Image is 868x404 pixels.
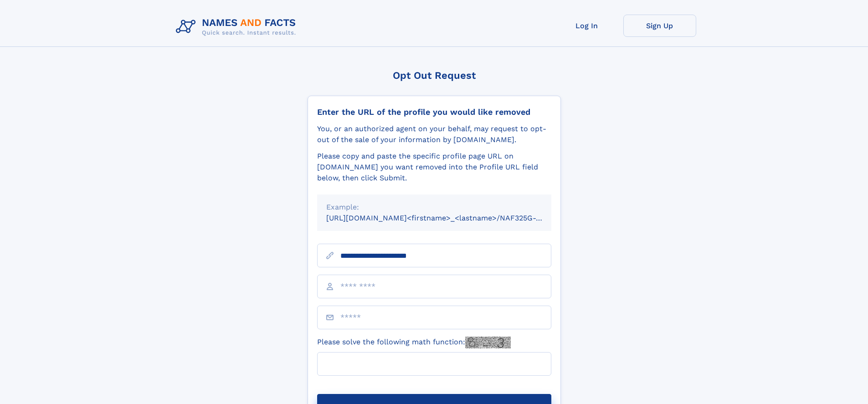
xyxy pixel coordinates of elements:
img: Logo Names and Facts [172,15,303,39]
div: Enter the URL of the profile you would like removed [317,107,551,117]
div: You, or an authorized agent on your behalf, may request to opt-out of the sale of your informatio... [317,123,551,145]
label: Please solve the following math function: [317,337,511,348]
div: Example: [326,202,542,213]
div: Opt Out Request [308,70,561,81]
small: [URL][DOMAIN_NAME]<firstname>_<lastname>/NAF325G-xxxxxxxx [326,214,569,222]
a: Log In [550,15,623,37]
a: Sign Up [623,15,696,37]
div: Please copy and paste the specific profile page URL on [DOMAIN_NAME] you want removed into the Pr... [317,151,551,184]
